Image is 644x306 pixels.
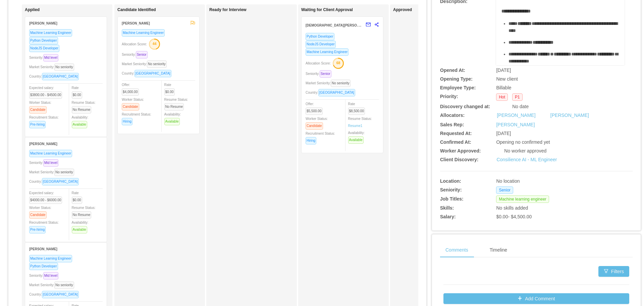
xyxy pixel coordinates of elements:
[306,33,334,40] span: Python Developer
[306,102,325,113] span: Offer:
[164,113,182,123] span: Availability:
[306,137,316,144] span: Hiring
[72,226,87,233] span: Available
[72,101,96,112] span: Resume Status:
[306,107,323,115] span: $5,500.00
[306,117,328,128] span: Worker Status:
[440,157,478,162] b: Client Discovery:
[348,117,372,128] span: Resume Status:
[72,91,82,99] span: $0.00
[72,86,85,97] span: Rate
[348,107,365,115] span: $8,500.00
[29,91,62,99] span: $3800.00 - $4500.00
[496,93,508,101] span: Hot
[484,243,513,258] div: Timeline
[29,247,57,251] strong: [PERSON_NAME]
[29,211,47,219] span: Candidate
[440,148,481,154] b: Worker Approved:
[136,51,148,58] span: Senior
[42,178,79,185] span: [GEOGRAPHIC_DATA]
[320,70,331,78] span: Senior
[348,102,368,113] span: Rate
[512,104,529,109] span: No date
[306,122,323,130] span: Candidate
[440,131,472,136] b: Requested At:
[29,283,77,287] span: Market Seniority:
[29,121,46,128] span: Pre-hiring
[318,89,355,96] span: [GEOGRAPHIC_DATA]
[496,122,535,127] a: [PERSON_NAME]
[501,8,620,75] div: rdw-editor
[164,83,177,94] span: Rate
[497,112,535,119] a: [PERSON_NAME]
[43,272,58,279] span: Mid level
[301,7,395,12] h1: Waiting for Client Approval
[440,113,465,118] b: Allocators:
[504,148,546,154] span: No worker approved
[29,21,57,25] strong: [PERSON_NAME]
[117,7,211,12] h1: Candidate Identified
[306,132,335,142] span: Recruitment Status:
[122,88,139,96] span: $4,000.00
[29,226,46,233] span: Pre-hiring
[348,123,363,128] a: Resume1
[29,37,58,44] span: Python Developer
[440,94,458,99] b: Priority:
[164,103,184,111] span: No Resume
[72,121,87,128] span: Available
[306,48,348,56] span: Machine Learning Engineer
[72,206,96,217] span: Resume Status:
[440,104,490,109] b: Discovery changed at:
[443,293,629,304] button: icon: plusAdd Comment
[331,57,344,68] button: 68
[191,20,195,25] span: flag
[122,42,147,46] span: Allocation Score:
[496,68,511,73] span: [DATE]
[348,136,364,144] span: Available
[164,88,175,96] span: $0.00
[29,86,65,97] span: Expected salary:
[306,91,358,94] span: Country:
[29,170,77,174] span: Market Seniority:
[496,139,550,145] span: Opening no confirmed yet
[72,116,90,126] span: Availability:
[374,22,379,27] span: share-alt
[306,72,334,76] span: Seniority:
[440,178,461,184] b: Location:
[29,101,51,112] span: Worker Status:
[29,293,82,296] span: Country:
[72,221,90,231] span: Availability:
[29,255,72,262] span: Machine Learning Engineer
[336,61,340,65] text: 68
[440,243,474,258] div: Comments
[393,7,487,12] h1: Approved
[598,266,629,277] button: icon: filterFilters
[306,61,331,65] span: Allocation Score:
[496,214,532,219] span: $0.00 - $4,500.00
[29,180,82,183] span: Country:
[348,131,366,142] span: Availability:
[496,186,513,194] span: Senior
[29,142,57,146] strong: [PERSON_NAME]
[29,274,61,277] span: Seniority:
[122,53,150,56] span: Seniority:
[153,42,157,46] text: 44
[135,70,171,77] span: [GEOGRAPHIC_DATA]
[72,196,82,204] span: $0.00
[331,80,351,87] span: No seniority
[29,106,47,114] span: Candidate
[440,214,456,219] b: Salary:
[29,161,61,165] span: Seniority:
[122,21,150,25] strong: [PERSON_NAME]
[512,93,523,101] span: P1
[496,195,549,203] span: Machine learning engineer
[306,41,336,48] span: NodeJS Developer
[122,29,165,37] span: Machine Learning Engineer
[496,178,592,185] div: No location
[440,68,465,73] b: Opened At:
[440,196,464,202] b: Job Titles:
[43,159,58,167] span: Mid level
[122,83,142,94] span: Offer:
[496,85,511,90] span: Billable
[209,7,303,12] h1: Ready for Interview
